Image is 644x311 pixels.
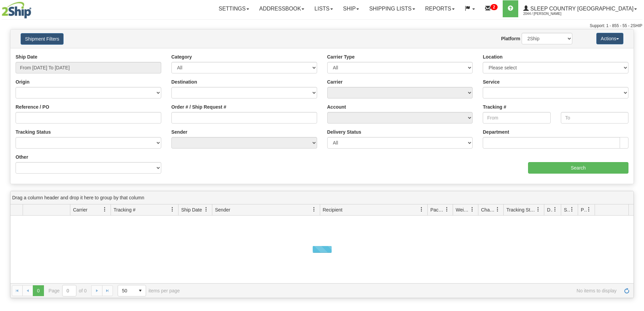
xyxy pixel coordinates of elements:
[467,204,478,215] a: Weight filter column settings
[33,285,44,296] span: Page 0
[114,206,136,213] span: Tracking #
[200,204,212,215] a: Ship Date filter column settings
[171,53,192,60] label: Category
[122,287,131,294] span: 50
[135,285,146,296] span: select
[2,23,642,29] div: Support: 1 - 855 - 55 - 2SHIP
[506,206,536,213] span: Tracking Status
[549,204,561,215] a: Delivery Status filter column settings
[181,206,202,213] span: Ship Date
[583,204,595,215] a: Pickup Status filter column settings
[16,79,29,85] label: Origin
[364,0,420,17] a: Shipping lists
[189,288,617,293] span: No items to display
[561,112,628,124] input: To
[16,129,51,135] label: Tracking Status
[73,206,88,213] span: Carrier
[16,53,38,60] label: Ship Date
[596,33,623,44] button: Actions
[529,6,634,12] span: Sleep Country [GEOGRAPHIC_DATA]
[167,204,178,215] a: Tracking # filter column settings
[441,204,453,215] a: Packages filter column settings
[10,191,634,204] div: grid grouping header
[420,0,460,17] a: Reports
[327,79,343,85] label: Carrier
[430,206,445,213] span: Packages
[416,204,427,215] a: Recipient filter column settings
[523,10,574,17] span: 2044 / [PERSON_NAME]
[483,112,550,124] input: From
[491,4,498,10] sup: 2
[99,204,111,215] a: Carrier filter column settings
[308,204,320,215] a: Sender filter column settings
[564,206,570,213] span: Shipment Issues
[171,79,197,85] label: Destination
[323,206,342,213] span: Recipient
[171,104,226,110] label: Order # / Ship Request #
[309,0,338,17] a: Lists
[483,53,502,60] label: Location
[327,53,355,60] label: Carrier Type
[171,129,187,135] label: Sender
[501,35,520,42] label: Platform
[492,204,503,215] a: Charge filter column settings
[118,285,180,296] span: items per page
[483,129,509,135] label: Department
[327,129,361,135] label: Delivery Status
[118,285,146,296] span: Page sizes drop down
[483,79,500,85] label: Service
[16,154,28,160] label: Other
[21,33,64,45] button: Shipment Filters
[327,104,346,110] label: Account
[254,0,310,17] a: Addressbook
[456,206,470,213] span: Weight
[547,206,553,213] span: Delivery Status
[621,285,632,296] a: Refresh
[581,206,587,213] span: Pickup Status
[481,206,495,213] span: Charge
[2,2,31,19] img: logo2044.jpg
[480,0,503,17] a: 2
[214,0,254,17] a: Settings
[532,204,544,215] a: Tracking Status filter column settings
[483,104,506,110] label: Tracking #
[215,206,230,213] span: Sender
[49,285,87,296] span: Page of 0
[528,162,628,174] input: Search
[338,0,364,17] a: Ship
[566,204,578,215] a: Shipment Issues filter column settings
[518,0,642,17] a: Sleep Country [GEOGRAPHIC_DATA] 2044 / [PERSON_NAME]
[16,104,49,110] label: Reference / PO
